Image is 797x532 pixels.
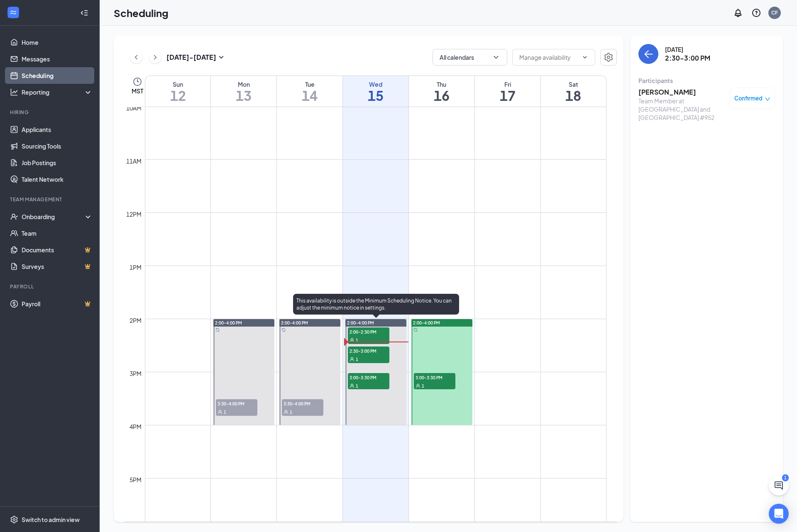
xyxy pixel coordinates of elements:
[356,383,358,389] span: 1
[638,44,658,64] button: back-button
[22,295,93,312] a: PayrollCrown
[145,76,210,107] a: October 12, 2025
[356,356,358,362] span: 1
[582,54,588,61] svg: ChevronDown
[290,409,292,415] span: 1
[734,94,763,102] span: Confirmed
[145,88,210,102] h1: 12
[765,96,770,102] span: down
[125,210,143,219] div: 12pm
[413,328,418,332] svg: Sync
[22,51,93,67] a: Messages
[22,154,93,171] a: Job Postings
[348,327,389,336] span: 2:00-2:30 PM
[149,51,161,63] button: ChevronRight
[665,45,710,54] div: [DATE]
[348,373,389,381] span: 3:00-3:30 PM
[216,52,226,62] svg: SmallChevronDown
[145,80,210,88] div: Sun
[348,347,389,355] span: 2:30-3:00 PM
[22,258,93,275] a: SurveysCrown
[132,77,142,87] svg: Clock
[22,171,93,188] a: Talent Network
[769,476,789,495] button: ChatActive
[413,320,440,326] span: 2:00-4:00 PM
[475,80,540,88] div: Fri
[22,34,93,51] a: Home
[409,88,474,102] h1: 16
[128,422,143,431] div: 4pm
[22,67,93,84] a: Scheduling
[9,8,17,17] svg: WorkstreamLogo
[347,320,374,326] span: 2:00-4:00 PM
[211,76,276,107] a: October 13, 2025
[125,156,143,166] div: 11am
[10,515,18,524] svg: Settings
[771,9,778,16] div: CF
[416,383,421,388] svg: User
[211,80,276,88] div: Mon
[343,88,408,102] h1: 15
[130,51,142,63] button: ChevronLeft
[643,49,653,59] svg: ArrowLeft
[769,504,789,524] div: Open Intercom Messenger
[22,212,86,221] div: Onboarding
[80,9,88,17] svg: Collapse
[665,54,710,63] h3: 2:30-3:00 PM
[475,76,540,107] a: October 17, 2025
[541,88,606,102] h1: 18
[414,373,455,381] span: 3:00-3:30 PM
[22,138,93,154] a: Sourcing Tools
[350,338,354,343] svg: User
[782,474,789,481] div: 1
[638,88,726,97] h3: [PERSON_NAME]
[433,49,507,66] button: All calendarsChevronDown
[356,337,358,343] span: 1
[22,242,93,258] a: DocumentsCrown
[475,88,540,102] h1: 17
[166,53,216,62] h3: [DATE] - [DATE]
[132,52,140,62] svg: ChevronLeft
[733,8,743,18] svg: Notifications
[224,409,226,415] span: 1
[282,399,323,408] span: 3:30-4:00 PM
[541,80,606,88] div: Sat
[293,294,459,315] div: This availability is outside the Minimum Scheduling Notice. You can adjust the minimum notice in ...
[128,475,143,484] div: 5pm
[343,80,408,88] div: Wed
[277,80,342,88] div: Tue
[281,328,286,332] svg: Sync
[132,87,143,95] span: MST
[350,357,354,362] svg: User
[216,399,257,408] span: 3:30-4:00 PM
[10,196,91,203] div: Team Management
[774,481,784,491] svg: ChatActive
[22,225,93,242] a: Team
[10,109,91,116] div: Hiring
[343,76,408,107] a: October 15, 2025
[211,88,276,102] h1: 13
[10,88,18,96] svg: Analysis
[128,369,143,378] div: 3pm
[604,52,614,62] svg: Settings
[541,76,606,107] a: October 18, 2025
[10,212,18,221] svg: UserCheck
[218,410,222,415] svg: User
[281,320,308,326] span: 2:00-4:00 PM
[10,283,91,290] div: Payroll
[422,383,424,389] span: 1
[215,328,220,332] svg: Sync
[114,6,169,20] h1: Scheduling
[128,263,143,272] div: 1pm
[215,320,242,326] span: 2:00-4:00 PM
[492,53,500,61] svg: ChevronDown
[600,49,617,66] button: Settings
[277,76,342,107] a: October 14, 2025
[638,97,726,122] div: Team Member at [GEOGRAPHIC_DATA] and [GEOGRAPHIC_DATA] #952
[128,316,143,325] div: 2pm
[350,383,354,388] svg: User
[284,410,288,415] svg: User
[151,52,159,62] svg: ChevronRight
[277,88,342,102] h1: 14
